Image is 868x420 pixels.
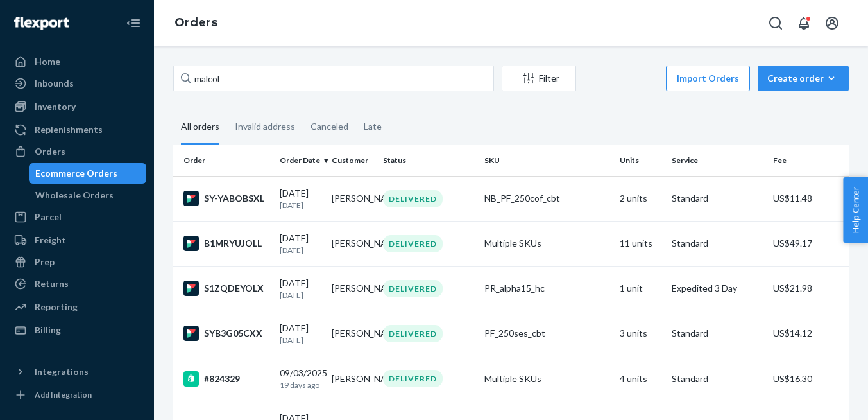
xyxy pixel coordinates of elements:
[280,187,321,211] div: [DATE]
[768,145,849,176] th: Fee
[8,297,146,317] a: Reporting
[484,192,609,205] div: NB_PF_250cof_cbt
[672,282,763,295] p: Expedited 3 Day
[181,110,219,145] div: All orders
[35,324,61,337] div: Billing
[615,356,667,401] td: 4 units
[35,256,55,268] div: Prep
[35,77,74,90] div: Inbounds
[35,55,60,68] div: Home
[785,381,855,414] iframe: Opens a widget where you can chat to one of our agents
[35,301,78,313] div: Reporting
[364,110,382,143] div: Late
[280,245,321,256] p: [DATE]
[672,192,763,205] p: Standard
[183,236,269,251] div: B1MRYUJOLL
[768,221,849,266] td: US$49.17
[672,327,763,340] p: Standard
[615,221,667,266] td: 11 units
[615,266,667,311] td: 1 unit
[164,4,228,42] ol: breadcrumbs
[35,389,92,400] div: Add Integration
[8,387,146,403] a: Add Integration
[8,207,146,227] a: Parcel
[275,145,327,176] th: Order Date
[35,189,114,202] div: Wholesale Orders
[174,15,217,30] a: Orders
[615,311,667,356] td: 3 units
[35,167,117,180] div: Ecommerce Orders
[29,185,147,206] a: Wholesale Orders
[235,110,295,143] div: Invalid address
[484,327,609,340] div: PF_250ses_cbt
[479,145,615,176] th: SKU
[768,311,849,356] td: US$14.12
[35,145,65,158] div: Orders
[35,234,66,247] div: Freight
[8,230,146,250] a: Freight
[8,252,146,272] a: Prep
[311,110,348,143] div: Canceled
[183,326,269,341] div: SYB3G05CXX
[768,266,849,311] td: US$21.98
[378,145,479,176] th: Status
[479,221,615,266] td: Multiple SKUs
[280,232,321,256] div: [DATE]
[484,282,609,295] div: PR_alpha15_hc
[14,17,69,30] img: Flexport logo
[8,51,146,72] a: Home
[327,266,379,311] td: [PERSON_NAME]
[327,176,379,221] td: [PERSON_NAME]
[35,277,69,290] div: Returns
[615,145,667,176] th: Units
[332,155,373,166] div: Customer
[183,281,269,296] div: S1ZQDEYOLX
[8,141,146,162] a: Orders
[672,237,763,250] p: Standard
[843,177,868,243] button: Help Center
[280,380,321,390] p: 19 days ago
[8,274,146,294] a: Returns
[768,356,849,401] td: US$16.30
[280,322,321,346] div: [DATE]
[280,290,321,301] p: [DATE]
[383,280,443,297] div: DELIVERED
[8,362,146,382] button: Integrations
[672,372,763,385] p: Standard
[383,190,443,207] div: DELIVERED
[8,96,146,117] a: Inventory
[8,119,146,140] a: Replenishments
[666,66,750,91] button: Import Orders
[173,66,494,91] input: Search orders
[8,73,146,94] a: Inbounds
[280,367,321,390] div: 09/03/2025
[280,335,321,346] p: [DATE]
[502,72,575,85] div: Filter
[35,365,89,378] div: Integrations
[327,356,379,401] td: [PERSON_NAME]
[327,221,379,266] td: [PERSON_NAME]
[667,145,768,176] th: Service
[280,200,321,211] p: [DATE]
[35,123,103,136] div: Replenishments
[767,72,839,85] div: Create order
[35,100,76,113] div: Inventory
[29,163,147,184] a: Ecommerce Orders
[280,277,321,301] div: [DATE]
[183,191,269,206] div: SY-YABOBSXL
[763,10,788,36] button: Open Search Box
[615,176,667,221] td: 2 units
[35,211,62,223] div: Parcel
[8,320,146,340] a: Billing
[383,325,443,342] div: DELIVERED
[327,311,379,356] td: [PERSON_NAME]
[183,371,269,387] div: #824329
[173,145,275,176] th: Order
[768,176,849,221] td: US$11.48
[758,66,849,91] button: Create order
[791,10,817,36] button: Open notifications
[479,356,615,401] td: Multiple SKUs
[819,10,845,36] button: Open account menu
[121,10,146,36] button: Close Navigation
